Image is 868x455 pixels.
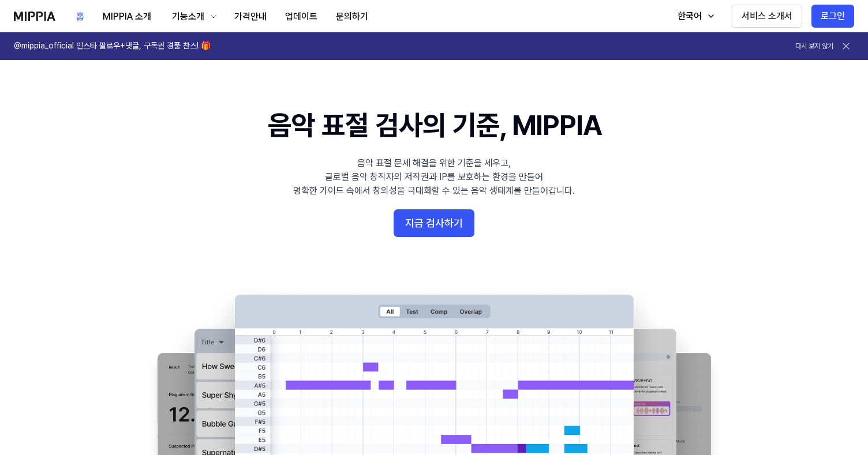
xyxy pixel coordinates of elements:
div: 기능소개 [170,10,207,24]
img: logo [14,12,55,21]
button: 한국어 [666,5,723,28]
button: 가격안내 [225,5,276,28]
button: 다시 보지 않기 [795,42,833,51]
a: 업데이트 [276,1,327,32]
button: 홈 [67,5,93,28]
button: 기능소개 [160,5,225,28]
h1: @mippia_official 인스타 팔로우+댓글, 구독권 경품 찬스! 🎁 [14,40,211,52]
button: 지금 검사하기 [394,209,474,237]
button: MIPPIA 소개 [93,5,160,28]
h1: 음악 표절 검사의 기준, MIPPIA [268,106,601,145]
button: 문의하기 [327,5,377,28]
button: 서비스 소개서 [732,5,802,28]
button: 로그인 [811,5,854,28]
a: 홈 [67,1,93,32]
div: 한국어 [675,9,704,23]
button: 업데이트 [276,5,327,28]
div: 음악 표절 문제 해결을 위한 기준을 세우고, 글로벌 음악 창작자의 저작권과 IP를 보호하는 환경을 만들어 명확한 가이드 속에서 창의성을 극대화할 수 있는 음악 생태계를 만들어... [293,156,575,198]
